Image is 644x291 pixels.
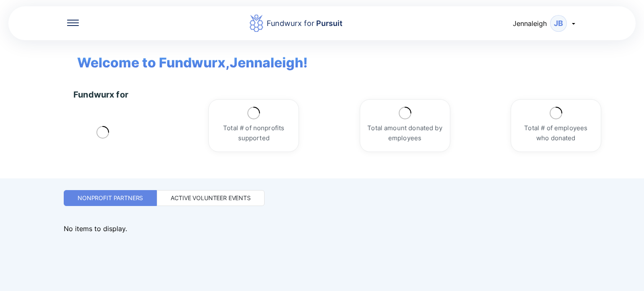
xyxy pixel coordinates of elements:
div: Total amount donated by employees [367,123,443,143]
div: Total # of nonprofits supported [216,123,292,143]
span: Welcome to Fundwurx, Jennaleigh ! [65,40,308,73]
div: Fundwurx for [73,90,128,100]
div: Nonprofit Partners [78,194,143,202]
div: Active Volunteer Events [171,194,251,202]
span: Pursuit [314,19,343,28]
div: JB [550,15,567,32]
p: No items to display. [64,224,580,233]
span: Jennaleigh [513,19,547,28]
div: Total # of employees who donated [518,123,594,143]
div: Fundwurx for [267,18,343,29]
